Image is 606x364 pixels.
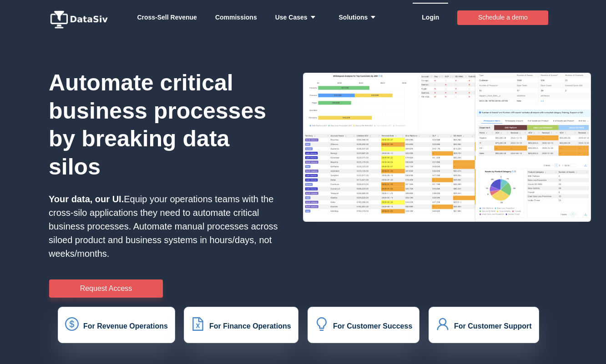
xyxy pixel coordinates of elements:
a: icon: bulbFor Customer Success [315,323,412,331]
a: icon: dollarFor Revenue Operations [65,323,168,331]
strong: Solutions [339,14,381,21]
button: icon: dollarFor Revenue Operations [58,307,175,343]
a: Login [422,4,439,31]
button: icon: bulbFor Customer Success [308,307,419,343]
strong: Your data, our UI. [49,194,124,204]
strong: Use Cases [275,14,321,21]
h1: Automate critical business processes by breaking data silos [49,69,285,181]
img: HxQKbKb.png [303,73,591,222]
a: Commissions [215,4,257,31]
a: icon: file-excelFor Finance Operations [191,323,291,331]
i: icon: caret-down [308,14,316,20]
span: Equip your operations teams with the cross-silo applications they need to automate critical busin... [49,194,278,259]
button: Schedule a demo [457,10,548,25]
img: logo [49,10,112,29]
button: icon: file-excelFor Finance Operations [184,307,298,343]
a: icon: userFor Customer Support [436,323,532,331]
a: Whitespace [137,4,197,31]
button: icon: userFor Customer Support [429,307,539,343]
button: Request Access [49,279,163,298]
i: icon: caret-down [368,14,376,20]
